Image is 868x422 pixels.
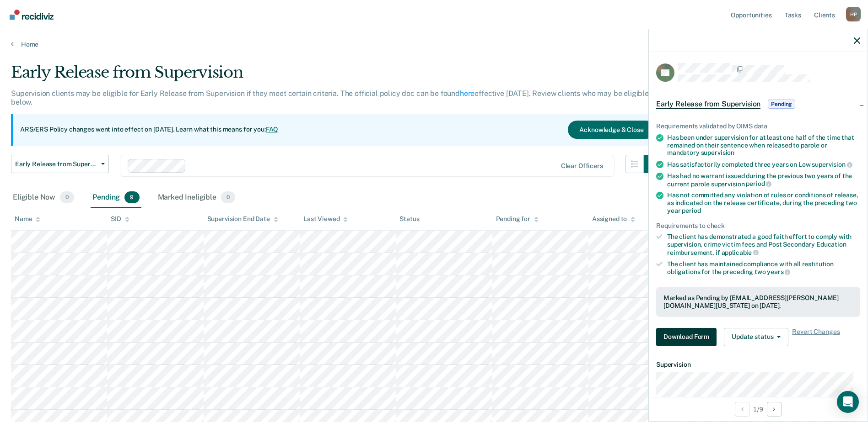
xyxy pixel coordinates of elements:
[568,121,655,139] button: Acknowledge & Close
[724,328,788,346] button: Update status
[667,160,860,169] div: Has satisfactorily completed three years on Low
[156,188,237,208] div: Marked Ineligible
[207,215,278,223] div: Supervision End Date
[11,89,649,106] p: Supervision clients may be eligible for Early Release from Supervision if they meet certain crite...
[656,361,860,369] dt: Supervision
[846,7,861,21] div: H P
[656,100,760,109] span: Early Release from Supervision
[60,191,74,203] span: 0
[11,188,76,208] div: Eligible Now
[722,249,759,256] span: applicable
[767,268,790,275] span: years
[561,162,603,170] div: Clear officers
[846,7,861,21] button: Profile dropdown button
[837,391,859,413] div: Open Intercom Messenger
[667,233,860,256] div: The client has demonstrated a good faith effort to comply with supervision, crime victim fees and...
[496,215,539,223] div: Pending for
[767,402,782,417] button: Next Opportunity
[656,328,720,346] a: Navigate to form link
[221,191,235,203] span: 0
[15,215,40,223] div: Name
[10,10,54,20] img: Recidiviz
[15,160,97,168] span: Early Release from Supervision
[91,188,141,208] div: Pending
[649,397,868,421] div: 1 / 9
[667,191,860,214] div: Has not committed any violation of rules or conditions of release, as indicated on the release ce...
[812,161,852,168] span: supervision
[656,328,717,346] button: Download Form
[460,89,474,98] a: here
[649,90,868,119] div: Early Release from SupervisionPending
[792,328,840,346] span: Revert Changes
[592,215,635,223] div: Assigned to
[746,180,771,187] span: period
[11,40,857,48] a: Home
[399,215,419,223] div: Status
[667,172,860,188] div: Has had no warrant issued during the previous two years of the current parole supervision
[663,294,853,310] div: Marked as Pending by [EMAIL_ADDRESS][PERSON_NAME][DOMAIN_NAME][US_STATE] on [DATE].
[667,134,860,157] div: Has been under supervision for at least one half of the time that remained on their sentence when...
[111,215,129,223] div: SID
[682,207,701,214] span: period
[667,260,860,276] div: The client has maintained compliance with all restitution obligations for the preceding two
[768,100,795,109] span: Pending
[656,222,860,230] div: Requirements to check
[11,63,662,89] div: Early Release from Supervision
[701,149,734,156] span: supervision
[656,122,860,130] div: Requirements validated by OIMS data
[124,191,139,203] span: 9
[266,126,279,133] a: FAQ
[20,125,278,134] p: ARS/ERS Policy changes went into effect on [DATE]. Learn what this means for you:
[303,215,348,223] div: Last Viewed
[735,402,749,417] button: Previous Opportunity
